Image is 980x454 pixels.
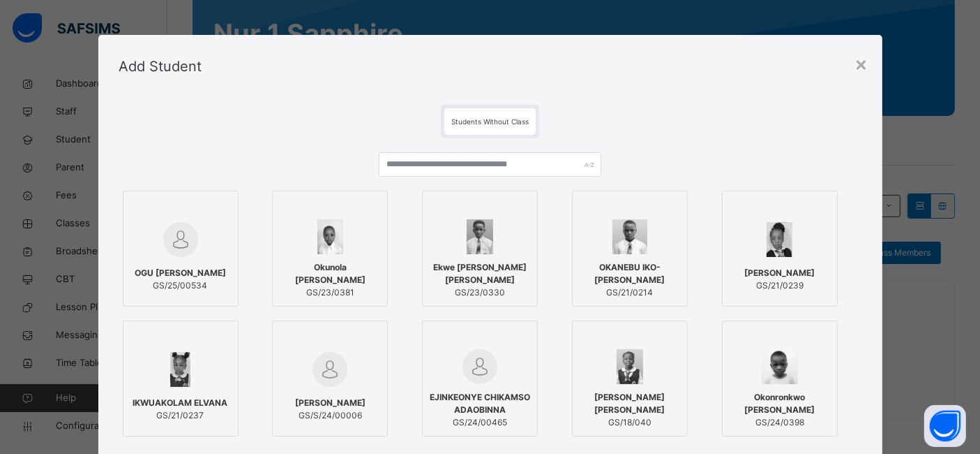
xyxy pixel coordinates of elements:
[430,286,530,299] span: GS/23/0330
[430,391,530,416] span: EJINKEONYE CHIKAMSO ADAOBINNA
[462,349,497,384] img: default.svg
[744,267,815,279] span: [PERSON_NAME]
[580,261,680,286] span: OKANEBU IKO-[PERSON_NAME]
[730,391,830,416] span: Okonronkwo [PERSON_NAME]
[467,219,493,254] img: GS_23_0330.png
[280,286,380,299] span: GS/23/0381
[163,222,198,257] img: default.svg
[744,279,815,292] span: GS/21/0239
[730,416,830,429] span: GS/24/0398
[855,49,868,78] div: ×
[317,219,344,254] img: GS_23_0381.png
[762,349,798,384] img: GS_24_0398.png
[170,352,191,387] img: GS_21_0237.png
[617,349,643,384] img: GS_18_040.png
[135,267,226,279] span: OGU [PERSON_NAME]
[135,279,226,292] span: GS/25/00534
[430,416,530,429] span: GS/24/00465
[280,261,380,286] span: Okunola [PERSON_NAME]
[580,416,680,429] span: GS/18/040
[580,391,680,416] span: [PERSON_NAME] [PERSON_NAME]
[295,397,365,409] span: [PERSON_NAME]
[119,58,202,75] span: Add Student
[133,409,228,422] span: GS/21/0237
[580,286,680,299] span: GS/21/0214
[924,405,966,447] button: Open asap
[430,261,530,286] span: Ekwe [PERSON_NAME] [PERSON_NAME]
[767,222,792,257] img: GS_21_0239.png
[312,352,347,387] img: default.svg
[133,397,228,409] span: IKWUAKOLAM ELVANA
[295,409,365,422] span: GS/S/24/00006
[451,117,529,126] span: Students Without Class
[612,219,647,254] img: GS_21_0214.png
